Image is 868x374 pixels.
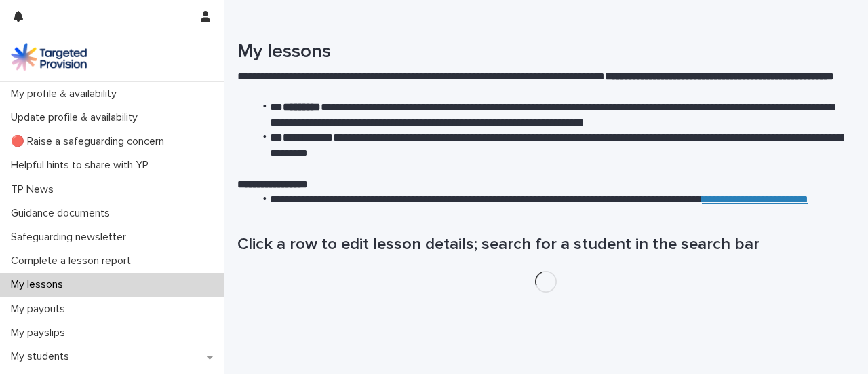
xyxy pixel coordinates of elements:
p: My payouts [5,303,76,316]
p: My students [5,350,80,363]
img: M5nRWzHhSzIhMunXDL62 [11,43,87,71]
h1: Click a row to edit lesson details; search for a student in the search bar [237,235,854,255]
p: Helpful hints to share with YP [5,159,159,172]
p: Complete a lesson report [5,255,142,267]
p: My lessons [5,278,74,291]
p: Update profile & availability [5,111,149,124]
p: Safeguarding newsletter [5,231,137,244]
h1: My lessons [237,41,844,64]
p: My payslips [5,326,76,339]
p: My profile & availability [5,88,127,100]
p: TP News [5,183,64,196]
p: Guidance documents [5,207,121,220]
p: 🔴 Raise a safeguarding concern [5,135,175,148]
